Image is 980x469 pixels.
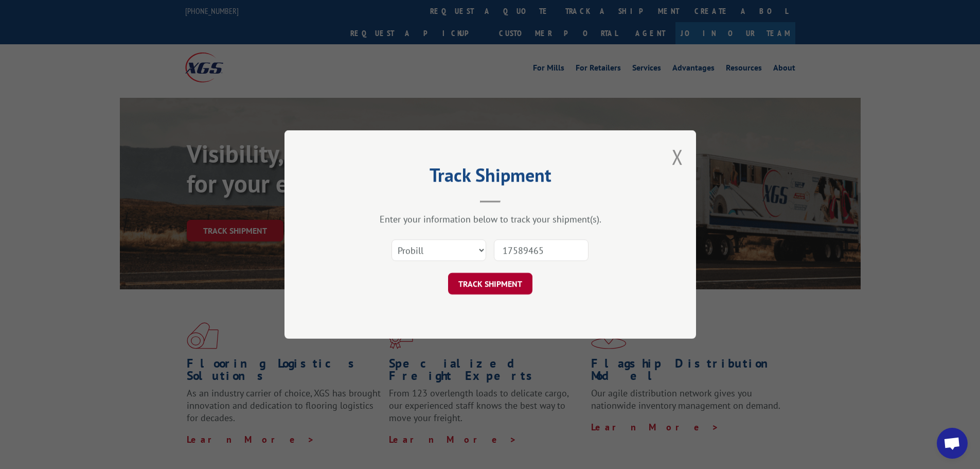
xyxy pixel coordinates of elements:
input: Number(s) [494,239,589,261]
div: Open chat [937,428,968,459]
div: Enter your information below to track your shipment(s). [336,213,645,225]
h2: Track Shipment [336,168,645,187]
button: Close modal [672,143,683,170]
button: TRACK SHIPMENT [448,273,532,294]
